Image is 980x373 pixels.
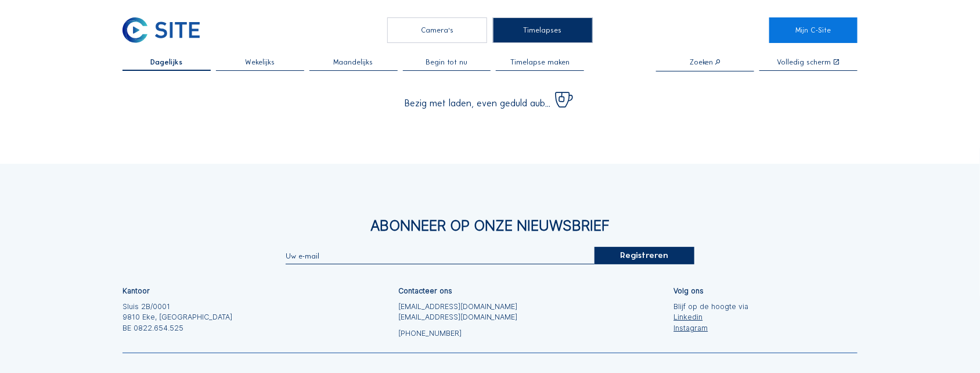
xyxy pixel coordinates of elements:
span: Dagelijks [150,59,182,66]
a: C-SITE Logo [123,17,211,43]
span: Bezig met laden, even geduld aub... [405,99,550,108]
div: Abonneer op onze nieuwsbrief [123,218,858,233]
div: Contacteer ons [398,288,452,295]
a: [EMAIL_ADDRESS][DOMAIN_NAME] [398,302,518,313]
a: Mijn C-Site [769,17,858,43]
input: Uw e-mail [286,252,595,261]
div: Kantoor [123,288,150,295]
span: Wekelijks [245,59,275,66]
div: Camera's [387,17,487,43]
a: [EMAIL_ADDRESS][DOMAIN_NAME] [398,312,518,323]
span: Timelapse maken [510,59,570,66]
a: Instagram [674,323,749,334]
span: Begin tot nu [426,59,467,66]
span: Maandelijks [334,59,373,66]
div: Volledig scherm [777,59,831,66]
a: Linkedin [674,312,749,323]
div: Registreren [595,247,694,264]
img: C-SITE Logo [123,17,200,43]
div: Volg ons [674,288,704,295]
div: Timelapses [493,17,593,43]
div: Blijf op de hoogte via [674,302,749,334]
div: Sluis 2B/0001 9810 Eke, [GEOGRAPHIC_DATA] BE 0822.654.525 [123,302,232,334]
a: [PHONE_NUMBER] [398,328,518,339]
